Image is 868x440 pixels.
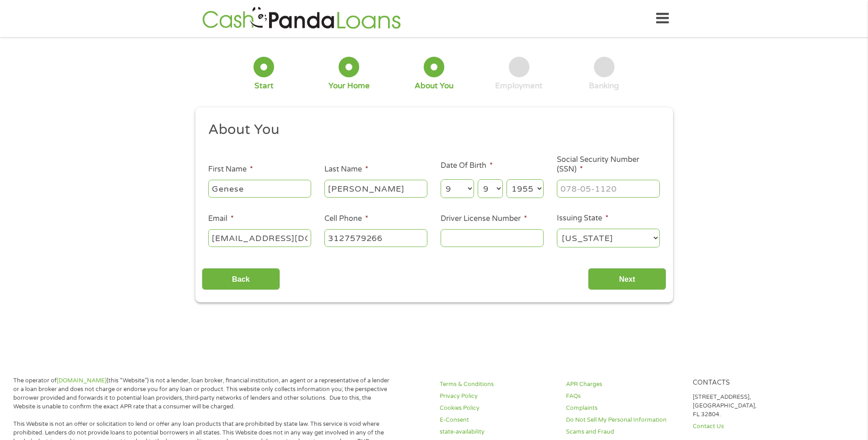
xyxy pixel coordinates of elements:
input: Next [588,268,666,290]
a: E-Consent [440,416,555,424]
a: FAQs [566,392,681,401]
label: Driver License Number [441,214,527,224]
a: Contact Us [693,422,808,431]
p: The operator of (this “Website”) is not a lender, loan broker, financial institution, an agent or... [13,376,393,411]
div: Start [254,81,274,91]
div: Employment [495,81,543,91]
a: Terms & Conditions [440,380,555,389]
input: (541) 754-3010 [324,229,427,247]
p: [STREET_ADDRESS], [GEOGRAPHIC_DATA], FL 32804. [693,393,808,419]
input: Back [202,268,280,290]
label: Social Security Number (SSN) [557,155,660,174]
h2: About You [208,121,653,139]
a: Cookies Policy [440,404,555,413]
a: state-availability [440,428,555,436]
label: Cell Phone [324,214,368,224]
label: First Name [208,165,253,174]
input: Smith [324,180,427,197]
a: Scams and Fraud [566,428,681,436]
label: Issuing State [557,214,609,223]
label: Email [208,214,234,224]
input: John [208,180,311,197]
div: Banking [589,81,619,91]
a: Do Not Sell My Personal Information [566,416,681,424]
label: Last Name [324,165,368,174]
a: Privacy Policy [440,392,555,401]
a: [DOMAIN_NAME] [57,377,107,384]
input: 078-05-1120 [557,180,660,197]
h4: Contacts [693,379,808,387]
div: Your Home [329,81,370,91]
div: About You [415,81,453,91]
a: Complaints [566,404,681,413]
input: john@gmail.com [208,229,311,247]
label: Date Of Birth [441,161,493,171]
img: GetLoanNow Logo [199,5,404,32]
a: APR Charges [566,380,681,389]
